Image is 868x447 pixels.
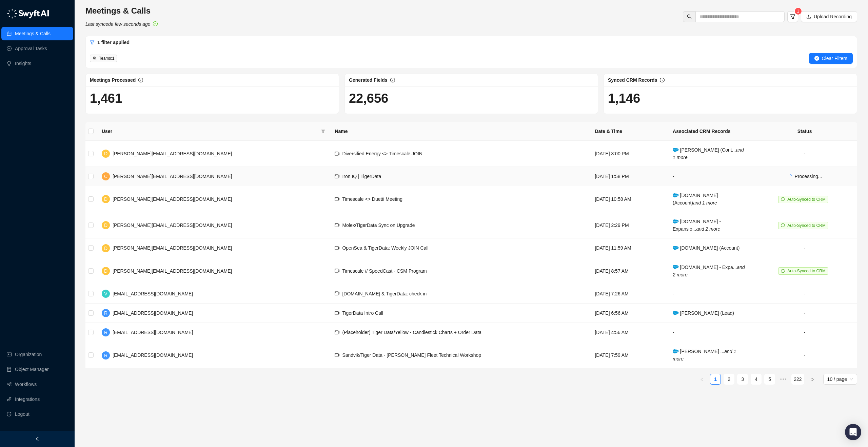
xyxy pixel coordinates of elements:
[781,269,785,273] span: sync
[752,304,857,323] td: -
[321,129,325,133] span: filter
[673,219,721,232] span: [DOMAIN_NAME] - Expansio...
[113,174,232,179] span: [PERSON_NAME][EMAIL_ADDRESS][DOMAIN_NAME]
[7,412,12,416] span: logout
[390,78,395,82] span: info-circle
[608,77,657,83] span: Synced CRM Records
[724,374,734,384] a: 2
[687,14,692,19] span: search
[342,222,415,228] span: Molex/TigerData Sync on Upgrade
[724,374,734,385] li: 2
[342,151,422,156] span: Diversified Energy <> Timescale JOIN
[335,268,339,273] span: video-camera
[15,377,37,391] a: Workflows
[814,56,819,61] span: close-circle
[710,374,721,385] li: 1
[589,167,667,186] td: [DATE] 1:58 PM
[15,57,31,70] a: Insights
[113,352,193,358] span: [EMAIL_ADDRESS][DOMAIN_NAME]
[113,291,193,296] span: [EMAIL_ADDRESS][DOMAIN_NAME]
[673,349,736,362] span: [PERSON_NAME] ...
[153,21,158,26] span: check-circle
[342,245,428,251] span: OpenSea & TigerData: Weekly JOIN Call
[696,226,720,232] i: and 2 more
[104,352,107,359] span: R
[335,353,339,357] span: video-camera
[342,310,383,316] span: TigerData Intro Call
[104,221,107,229] span: D
[329,122,589,141] th: Name
[15,363,49,376] a: Object Manager
[787,223,826,228] span: Auto-Synced to CRM
[589,122,667,141] th: Date & Time
[667,284,752,304] td: -
[15,407,29,421] span: Logout
[791,374,804,385] li: 222
[660,78,665,82] span: info-circle
[104,150,107,157] span: D
[667,122,752,141] th: Associated CRM Records
[807,374,818,385] li: Next Page
[737,374,748,384] a: 3
[809,53,853,64] button: Clear Filters
[342,268,427,274] span: Timescale // SpeedCast - CSM Program
[104,329,107,336] span: R
[790,14,795,19] span: filter
[589,238,667,258] td: [DATE] 11:59 AM
[752,284,857,304] td: -
[342,196,402,202] span: Timescale <> Duetti Meeting
[335,311,339,315] span: video-camera
[786,173,792,179] span: loading
[104,267,107,275] span: D
[342,330,481,335] span: (Placeholder) Tiger Data/Yellow - Candlestick Charts + Order Data
[752,238,857,258] td: -
[795,8,802,15] sup: 1
[795,174,822,179] span: Processing...
[320,126,327,136] span: filter
[673,265,745,277] i: and 2 more
[112,56,115,61] b: 1
[696,374,707,385] button: left
[589,323,667,342] td: [DATE] 4:56 AM
[335,246,339,250] span: video-camera
[589,141,667,167] td: [DATE] 3:00 PM
[99,56,114,61] span: Teams:
[113,196,232,202] span: [PERSON_NAME][EMAIL_ADDRESS][DOMAIN_NAME]
[35,436,40,441] span: left
[801,11,857,22] button: Upload Recording
[93,56,97,60] span: team
[797,9,800,14] span: 1
[822,55,847,62] span: Clear Filters
[113,330,193,335] span: [EMAIL_ADDRESS][DOMAIN_NAME]
[752,342,857,368] td: -
[737,374,748,385] li: 3
[589,284,667,304] td: [DATE] 7:26 AM
[15,392,40,406] a: Integrations
[807,374,818,385] button: right
[104,195,107,203] span: D
[693,200,717,206] i: and 1 more
[349,77,388,83] span: Generated Fields
[138,78,143,82] span: info-circle
[673,265,745,277] span: [DOMAIN_NAME] - Expa...
[696,374,707,385] li: Previous Page
[751,374,762,385] li: 4
[335,330,339,335] span: video-camera
[90,40,95,45] span: filter
[608,91,853,106] h1: 1,146
[810,377,814,382] span: right
[751,374,761,384] a: 4
[349,91,594,106] h1: 22,656
[814,13,852,20] span: Upload Recording
[113,151,232,156] span: [PERSON_NAME][EMAIL_ADDRESS][DOMAIN_NAME]
[589,212,667,238] td: [DATE] 2:29 PM
[752,323,857,342] td: -
[342,174,381,179] span: Iron IQ | TigerData
[335,174,339,179] span: video-camera
[778,374,789,385] li: Next 5 Pages
[104,245,107,252] span: D
[787,197,826,202] span: Auto-Synced to CRM
[673,245,739,251] span: [DOMAIN_NAME] (Account)
[342,352,481,358] span: Sandvik/Tiger Data - [PERSON_NAME] Fleet Technical Workshop
[102,128,318,135] span: User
